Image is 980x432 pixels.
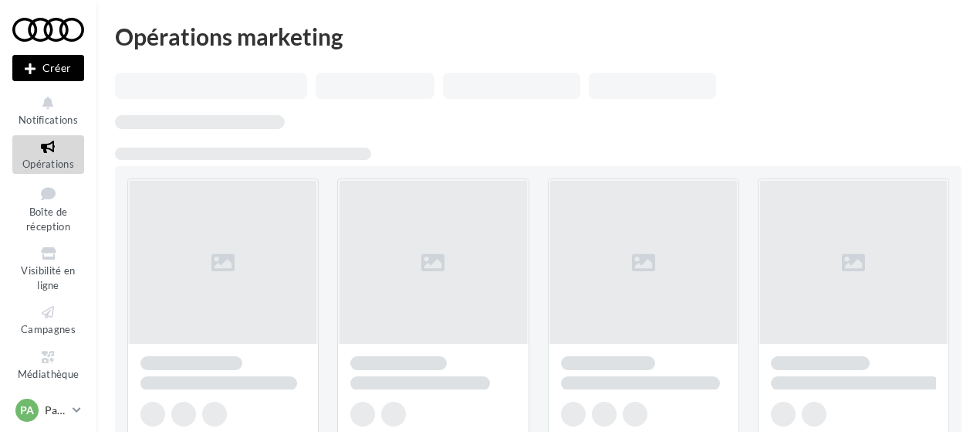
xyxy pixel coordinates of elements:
a: Opérations [12,135,84,173]
span: Campagnes [21,323,76,335]
span: Boîte de réception [26,206,70,233]
span: PA [20,403,34,418]
a: Médiathèque [12,345,84,383]
a: Visibilité en ligne [12,242,84,294]
span: Opérations [22,158,74,170]
button: Créer [12,55,84,81]
a: Campagnes [12,301,84,338]
p: Partenaire Audi [45,403,66,418]
a: PA Partenaire Audi [12,396,84,425]
span: Notifications [19,114,78,126]
span: Visibilité en ligne [21,264,75,291]
span: Médiathèque [18,368,79,380]
div: Nouvelle campagne [12,55,84,81]
a: Boîte de réception [12,180,84,236]
div: Opérations marketing [115,25,961,48]
button: Notifications [12,91,84,129]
